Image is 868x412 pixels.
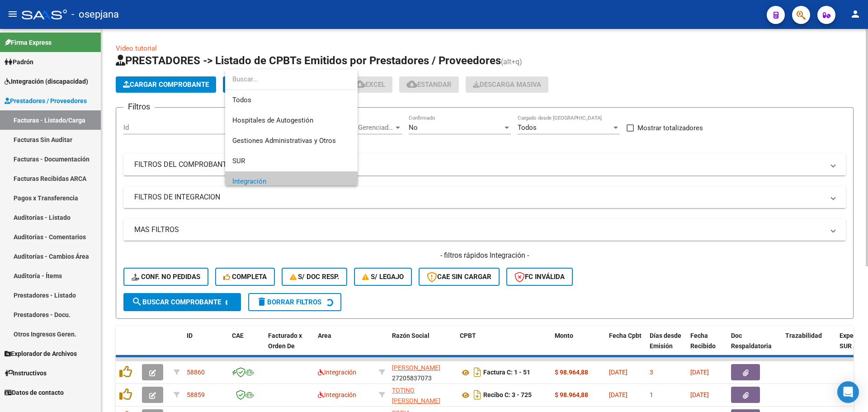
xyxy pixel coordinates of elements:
[232,177,266,185] span: Integración
[232,90,350,110] span: Todos
[225,69,356,90] input: dropdown search
[232,137,336,145] span: Gestiones Administrativas y Otros
[232,157,245,165] span: SUR
[837,381,859,403] div: Open Intercom Messenger
[232,116,313,124] span: Hospitales de Autogestión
